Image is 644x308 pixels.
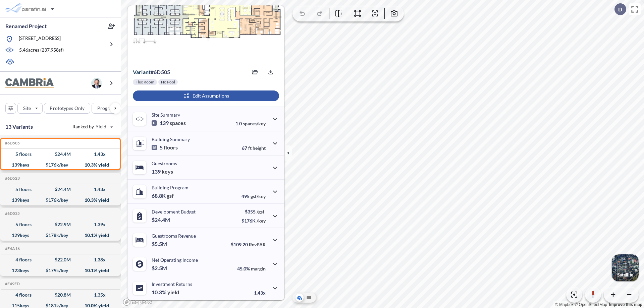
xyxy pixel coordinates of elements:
[4,141,20,145] h5: Click to copy the code
[19,35,61,43] p: [STREET_ADDRESS]
[152,281,192,287] p: Investment Returns
[67,121,117,132] button: Ranked by Yield
[241,209,266,214] p: $355
[257,209,264,214] span: /gsf
[251,266,266,271] span: margin
[152,209,196,214] p: Development Budget
[164,144,178,151] span: floors
[152,265,168,271] p: $2.5M
[249,242,266,247] span: RevPAR
[152,233,196,239] p: Guestrooms Revenue
[152,185,189,190] p: Building Program
[296,294,304,302] button: Aerial View
[257,218,266,224] span: /key
[23,105,31,112] p: Site
[92,103,128,114] button: Program
[162,168,173,175] span: keys
[231,242,266,247] p: $109.20
[5,22,47,30] p: Renamed Project
[96,123,107,130] span: Yield
[243,121,266,126] span: spaces/key
[19,47,64,54] p: 5.46 acres ( 237,958 sf)
[237,266,266,271] p: 45.0%
[133,69,151,75] span: Variant
[152,241,168,247] p: $5.5M
[241,193,266,199] p: 495
[248,145,252,151] span: ft
[253,145,266,151] span: height
[152,192,174,199] p: 68.8K
[612,254,639,281] button: Switcher ImageSatellite
[5,123,33,131] p: 13 Variants
[161,79,175,85] p: No Pool
[254,290,266,296] p: 1.43x
[612,254,639,281] img: Switcher Image
[152,257,198,263] p: Net Operating Income
[4,246,20,251] h5: Click to copy the code
[19,58,20,66] p: -
[17,103,43,114] button: Site
[305,294,313,302] button: Site Plan
[618,6,622,12] p: D
[152,136,190,142] p: Building Summary
[609,302,642,307] a: Improve this map
[152,144,178,151] p: 5
[152,120,186,126] p: 139
[5,78,54,88] img: BrandImage
[44,103,90,114] button: Prototypes Only
[133,90,279,101] button: Edit Assumptions
[4,176,20,181] h5: Click to copy the code
[152,168,173,175] p: 139
[575,302,607,307] a: OpenStreetMap
[235,121,266,126] p: 1.0
[555,302,574,307] a: Mapbox
[152,217,171,223] p: $24.4M
[170,120,186,126] span: spaces
[152,112,180,118] p: Site Summary
[91,78,102,88] img: user logo
[617,272,633,278] p: Satellite
[123,298,152,306] a: Mapbox homepage
[97,105,116,112] p: Program
[242,145,266,151] p: 67
[133,69,170,75] p: # 6d505
[136,79,154,85] p: Flex Room
[4,282,20,286] h5: Click to copy the code
[241,218,266,224] p: $176K
[251,193,266,199] span: gsf/key
[4,211,20,216] h5: Click to copy the code
[50,105,85,112] p: Prototypes Only
[167,192,174,199] span: gsf
[167,289,179,296] span: yield
[152,161,177,166] p: Guestrooms
[152,289,179,296] p: 10.3%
